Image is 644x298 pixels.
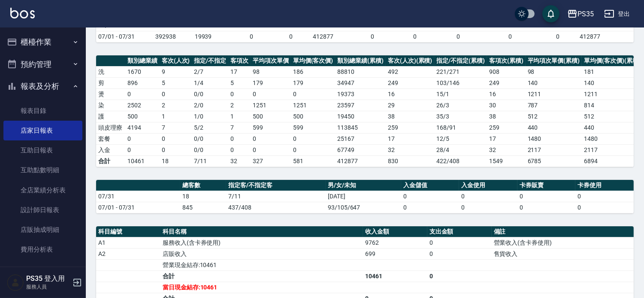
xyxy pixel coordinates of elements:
td: [DATE] [326,191,401,202]
th: 客次(人次) [160,55,192,67]
td: 1 / 0 [192,111,228,122]
td: 1480 [526,133,582,144]
th: 入金使用 [459,180,517,191]
td: 剪 [96,77,125,88]
td: 500 [125,111,160,122]
td: 店販收入 [160,248,363,259]
td: 染 [96,100,125,111]
td: 140 [582,77,642,88]
td: 2 [228,100,251,111]
td: 入金 [96,144,125,155]
td: 0 [350,31,396,42]
td: 179 [251,77,291,88]
th: 客項次(累積) [487,55,526,67]
td: 6894 [582,155,642,167]
td: 259 [487,122,526,133]
td: 787 [526,100,582,111]
button: PS35 [564,5,597,23]
td: 6785 [526,155,582,167]
td: A1 [96,237,160,248]
td: 181 [582,66,642,77]
td: 15 / 1 [434,88,487,100]
td: 0 [427,248,492,259]
td: 492 [386,66,435,77]
th: 男/女/未知 [326,180,401,191]
td: 500 [251,111,291,122]
table: a dense table [96,55,643,167]
td: 19450 [335,111,386,122]
td: 2117 [582,144,642,155]
td: 412877 [311,31,350,42]
td: 4194 [125,122,160,133]
table: a dense table [96,180,634,213]
td: 0 [251,133,291,144]
a: 全店業績分析表 [3,180,82,200]
p: 服務人員 [26,283,70,291]
td: 17 [386,133,435,144]
td: 1549 [487,155,526,167]
td: 合計 [160,271,363,282]
td: 0 [517,202,575,213]
h5: PS35 登入用 [26,274,70,283]
a: 店家日報表 [3,121,82,140]
td: 32 [487,144,526,155]
td: 0 [228,88,251,100]
td: 5 [160,77,192,88]
td: 18 [160,155,192,167]
td: 179 [291,77,336,88]
td: 0 [251,144,291,155]
img: Logo [10,8,35,18]
td: 0 [228,133,251,144]
td: 0 [125,144,160,155]
td: 0 [160,144,192,155]
td: 19373 [335,88,386,100]
td: 412877 [577,31,634,42]
td: 392938 [153,31,193,42]
td: 16 [487,88,526,100]
td: 93/105/647 [326,202,401,213]
div: PS35 [577,9,594,19]
td: 0 [125,88,160,100]
td: 814 [582,100,642,111]
a: 報表目錄 [3,101,82,121]
td: 2 / 0 [192,100,228,111]
td: 洗 [96,66,125,77]
td: 1211 [582,88,642,100]
th: 客次(人次)(累積) [386,55,435,67]
td: 32 [386,144,435,155]
th: 卡券使用 [575,180,634,191]
a: 設計師日報表 [3,200,82,220]
a: 互助點數明細 [3,160,82,180]
td: 1211 [526,88,582,100]
button: 預約管理 [3,53,82,76]
td: 0 [427,271,492,282]
td: 103 / 146 [434,77,487,88]
td: 249 [386,77,435,88]
td: 5 [228,77,251,88]
th: 平均項次單價 [251,55,291,67]
td: 0 [435,31,482,42]
th: 備註 [492,226,634,237]
th: 總客數 [180,180,226,191]
td: 1 [228,111,251,122]
td: 10461 [363,271,427,282]
td: 437/408 [226,202,326,213]
td: 16 [386,88,435,100]
td: 113845 [335,122,386,133]
td: 512 [582,111,642,122]
td: 0 [251,88,291,100]
td: 1480 [582,133,642,144]
td: 0 [538,31,578,42]
a: 店販抽成明細 [3,220,82,240]
th: 入金儲值 [401,180,459,191]
td: 服務收入(含卡券使用) [160,237,363,248]
td: 0 [401,202,459,213]
td: 168 / 91 [434,122,487,133]
td: 67749 [335,144,386,155]
td: 412877 [335,155,386,167]
td: 2117 [526,144,582,155]
td: 0 [125,133,160,144]
td: 0 [291,133,336,144]
td: 249 [487,77,526,88]
button: 櫃檯作業 [3,31,82,53]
